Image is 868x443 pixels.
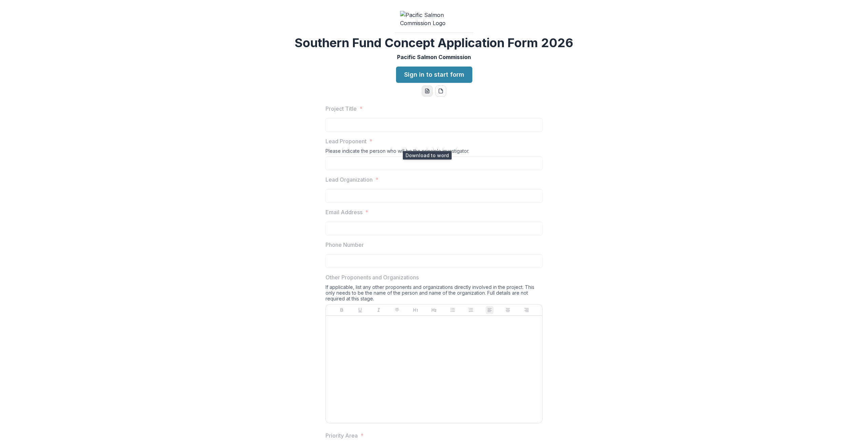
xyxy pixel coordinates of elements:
button: Bullet List [449,306,457,314]
button: Italicize [375,306,383,314]
img: Pacific Salmon Commission Logo [400,11,468,27]
h2: Southern Fund Concept Application Form 2026 [295,36,573,50]
button: Underline [356,306,364,314]
button: pdf-download [435,86,446,96]
p: Email Address [325,208,362,216]
button: word-download [422,86,433,96]
button: Ordered List [467,306,475,314]
p: Other Proponents and Organizations [325,273,419,281]
button: Heading 2 [430,306,438,314]
button: Align Left [486,306,494,314]
div: If applicable, list any other proponents and organizations directly involved in the project. This... [325,284,542,304]
div: Please indicate the person who will be the principle investigator. [325,148,542,156]
button: Strike [393,306,401,314]
p: Project Title [325,105,357,113]
p: Phone Number [325,241,364,249]
p: Lead Organization [325,176,373,184]
p: Priority Area [325,431,358,440]
button: Bold [338,306,346,314]
button: Heading 1 [412,306,420,314]
p: Pacific Salmon Commission [397,53,471,61]
button: Align Right [522,306,531,314]
a: Sign in to start form [396,67,472,83]
button: Align Center [504,306,512,314]
p: Lead Proponent [325,137,367,145]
